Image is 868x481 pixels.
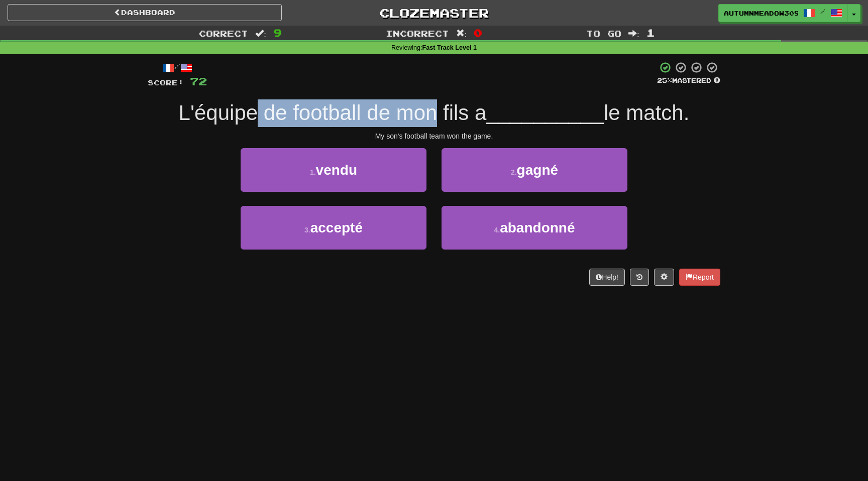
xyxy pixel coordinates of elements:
[494,226,500,234] small: 4 .
[148,78,184,87] span: Score:
[630,269,649,286] button: Round history (alt+y)
[820,8,825,15] span: /
[148,131,720,141] div: My son's football team won the game.
[586,28,621,38] span: To go
[456,29,467,38] span: :
[679,269,720,286] button: Report
[386,28,449,38] span: Incorrect
[310,220,363,235] span: accepté
[657,76,672,84] span: 25 %
[442,206,627,250] button: 4.abandonné
[316,162,357,178] span: vendu
[589,269,625,286] button: Help!
[474,27,482,39] span: 0
[422,44,477,51] strong: Fast Track Level 1
[255,29,266,38] span: :
[604,101,689,125] span: le match.
[718,4,848,22] a: AutumnMeadow3098 /
[442,148,627,192] button: 2.gagné
[511,168,517,176] small: 2 .
[273,27,282,39] span: 9
[8,4,282,21] a: Dashboard
[517,162,558,178] span: gagné
[179,101,487,125] span: L'équipe de football de mon fils a
[310,168,316,176] small: 1 .
[646,27,655,39] span: 1
[241,148,426,192] button: 1.vendu
[628,29,639,38] span: :
[657,76,720,85] div: Mastered
[190,75,207,87] span: 72
[297,4,571,22] a: Clozemaster
[724,9,798,18] span: AutumnMeadow3098
[304,226,310,234] small: 3 .
[500,220,575,235] span: abandonné
[486,101,604,125] span: __________
[199,28,248,38] span: Correct
[148,61,207,74] div: /
[241,206,426,250] button: 3.accepté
